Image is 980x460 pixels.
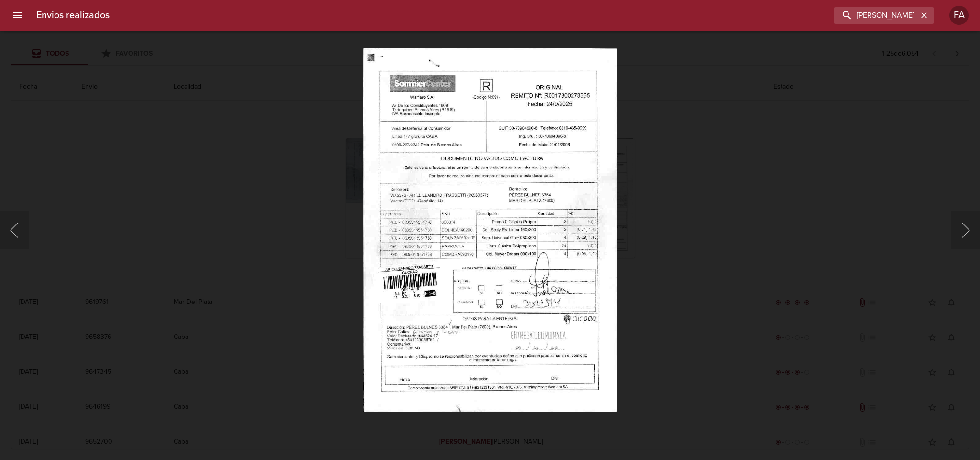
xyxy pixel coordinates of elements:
[834,7,918,24] input: buscar
[949,6,969,25] div: FA
[6,4,29,27] button: menu
[363,48,617,413] img: Image
[951,211,980,249] button: Siguiente
[36,8,110,23] h6: Envios realizados
[949,6,969,25] div: Abrir información de usuario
